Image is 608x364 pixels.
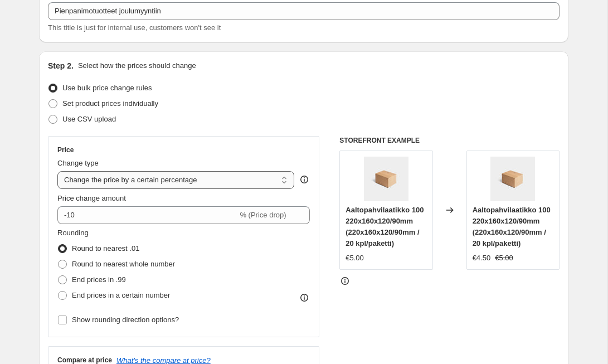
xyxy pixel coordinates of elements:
span: Round to nearest .01 [72,244,139,253]
h2: Step 2. [48,60,74,71]
span: Show rounding direction options? [72,316,179,324]
span: Use CSV upload [62,115,116,123]
input: 30% off holiday sale [48,2,560,20]
span: Rounding [57,229,89,237]
span: Use bulk price change rules [62,84,152,92]
div: €5.00 [346,253,364,264]
span: Set product prices individually [62,99,158,108]
input: -15 [57,206,237,224]
span: End prices in a certain number [72,291,170,299]
span: End prices in .99 [72,275,126,284]
span: Aaltopahvilaatikko 100 220x160x120/90mm (220x160x120/90mm / 20 kpl/paketti) [473,206,551,247]
img: Pahu_products30_web_100_80x.webp [364,157,408,201]
span: Round to nearest whole number [72,260,175,268]
h6: STOREFRONT EXAMPLE [339,136,560,145]
h3: Price [57,145,74,154]
div: €4.50 [473,253,491,264]
span: % (Price drop) [240,211,286,219]
div: help [299,174,310,185]
span: Price change amount [57,194,126,202]
p: Select how the prices should change [78,60,196,71]
img: Pahu_products30_web_100_80x.webp [490,157,535,201]
span: This title is just for internal use, customers won't see it [48,23,221,32]
strike: €5.00 [495,253,513,264]
span: Change type [57,159,99,167]
span: Aaltopahvilaatikko 100 220x160x120/90mm (220x160x120/90mm / 20 kpl/paketti) [346,206,424,247]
